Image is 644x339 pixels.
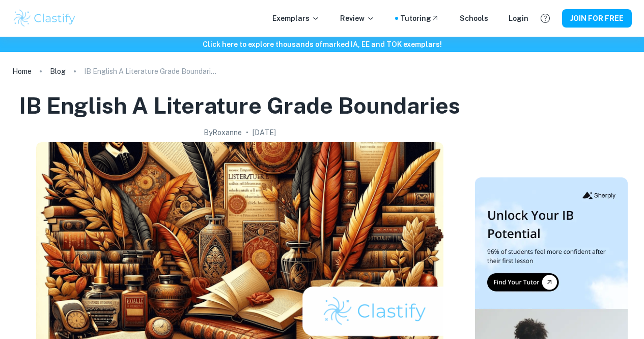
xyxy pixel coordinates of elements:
[2,39,642,50] h6: Click here to explore thousands of marked IA, EE and TOK exemplars !
[460,13,488,24] a: Schools
[272,13,320,24] p: Exemplars
[84,66,216,77] p: IB English A Literature Grade Boundaries
[537,10,554,27] button: Help and Feedback
[246,127,248,138] p: •
[509,13,528,24] a: Login
[12,64,32,79] a: Home
[12,8,77,29] img: Clastify logo
[400,13,439,24] a: Tutoring
[340,13,375,24] p: Review
[562,9,632,28] button: JOIN FOR FREE
[50,64,66,79] a: Blog
[253,127,276,138] h2: [DATE]
[19,91,460,121] h1: IB English A Literature Grade Boundaries
[204,127,242,138] h2: By Roxanne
